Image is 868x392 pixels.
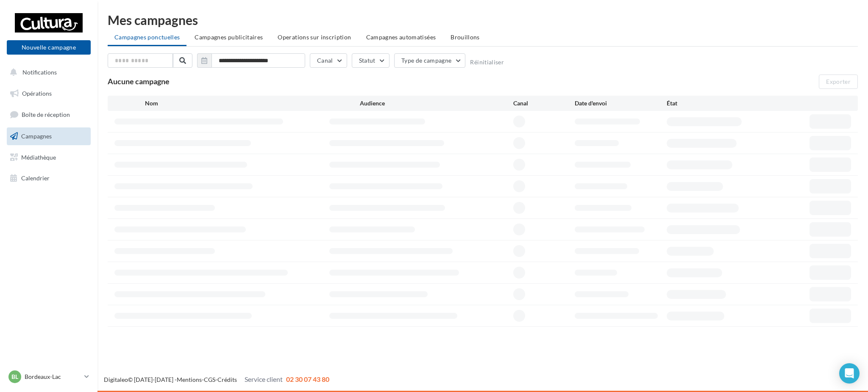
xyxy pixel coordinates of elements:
p: Bordeaux-Lac [25,373,81,381]
span: Campagnes automatisées [366,33,436,41]
div: Nom [145,99,360,108]
a: Mentions [177,376,202,383]
div: Mes campagnes [108,14,858,26]
span: Calendrier [21,174,50,182]
div: Date d'envoi [575,99,667,108]
button: Canal [310,53,347,68]
a: Calendrier [5,169,92,187]
button: Notifications [5,63,89,81]
span: Operations sur inscription [278,33,351,41]
a: Campagnes [5,127,92,145]
a: CGS [204,376,215,383]
span: Campagnes [21,133,52,140]
span: Campagnes publicitaires [195,33,263,41]
span: Notifications [22,69,57,76]
a: Boîte de réception [5,105,92,124]
a: Médiathèque [5,149,92,166]
div: État [667,99,759,108]
span: 02 30 07 43 80 [286,375,329,383]
span: Service client [245,375,283,383]
div: Canal [513,99,575,108]
span: Opérations [22,90,52,97]
button: Type de campagne [394,53,466,68]
span: BL [11,373,18,381]
button: Nouvelle campagne [7,40,91,55]
span: Brouillons [451,33,480,41]
button: Réinitialiser [470,59,504,66]
span: Médiathèque [21,153,56,160]
a: Opérations [5,85,92,102]
button: Exporter [819,75,858,89]
button: Statut [352,53,389,68]
span: © [DATE]-[DATE] - - - [104,376,329,383]
div: Audience [360,99,513,108]
a: BL Bordeaux-Lac [7,369,91,385]
span: Aucune campagne [108,77,170,86]
a: Digitaleo [104,376,128,383]
span: Boîte de réception [22,111,70,118]
a: Crédits [217,376,237,383]
div: Open Intercom Messenger [839,363,860,384]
